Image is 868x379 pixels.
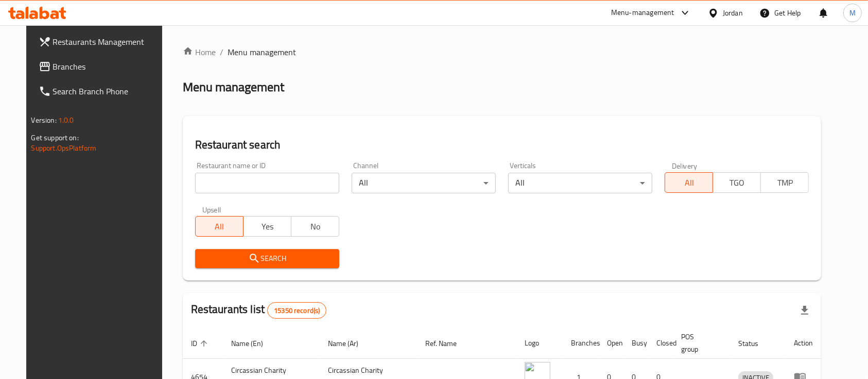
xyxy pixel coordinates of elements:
button: Search [195,249,339,268]
button: Yes [243,216,291,237]
span: All [669,175,709,190]
th: Closed [648,327,673,359]
nav: breadcrumb [183,46,822,58]
th: Action [786,327,821,359]
span: Search Branch Phone [53,85,163,97]
th: Branches [563,327,599,359]
th: Logo [516,327,563,359]
span: Branches [53,60,163,73]
span: Name (Ar) [328,337,372,350]
th: Open [599,327,623,359]
div: All [508,173,652,193]
a: Home [183,46,216,58]
a: Restaurants Management [30,29,171,54]
a: Support.OpsPlatform [31,141,97,155]
span: TMP [765,175,805,190]
div: Export file [792,298,817,323]
span: All [200,219,239,234]
input: Search for restaurant name or ID.. [195,173,339,193]
div: Jordan [723,7,743,19]
button: TGO [713,172,761,193]
label: Delivery [672,162,698,169]
a: Branches [30,54,171,79]
span: Restaurants Management [53,36,163,48]
span: Search [203,252,331,265]
span: ID [191,337,211,350]
button: All [665,172,713,193]
span: Get support on: [31,131,79,144]
span: TGO [717,175,757,190]
th: Busy [623,327,648,359]
button: All [195,216,244,237]
h2: Restaurants list [191,302,327,319]
span: Ref. Name [425,337,470,350]
span: POS group [681,331,718,355]
span: No [296,219,335,234]
h2: Menu management [183,79,284,95]
label: Upsell [202,206,221,213]
li: / [220,46,223,58]
a: Search Branch Phone [30,79,171,104]
div: Total records count [267,302,326,319]
span: Yes [248,219,287,234]
span: M [849,7,856,19]
span: Menu management [228,46,296,58]
button: TMP [760,172,809,193]
div: All [352,173,496,193]
span: Version: [31,113,57,127]
span: 15350 record(s) [268,306,326,316]
span: 1.0.0 [58,113,74,127]
span: Status [738,337,772,350]
div: Menu-management [611,7,674,19]
button: No [291,216,339,237]
span: Name (En) [231,337,276,350]
h2: Restaurant search [195,137,809,153]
